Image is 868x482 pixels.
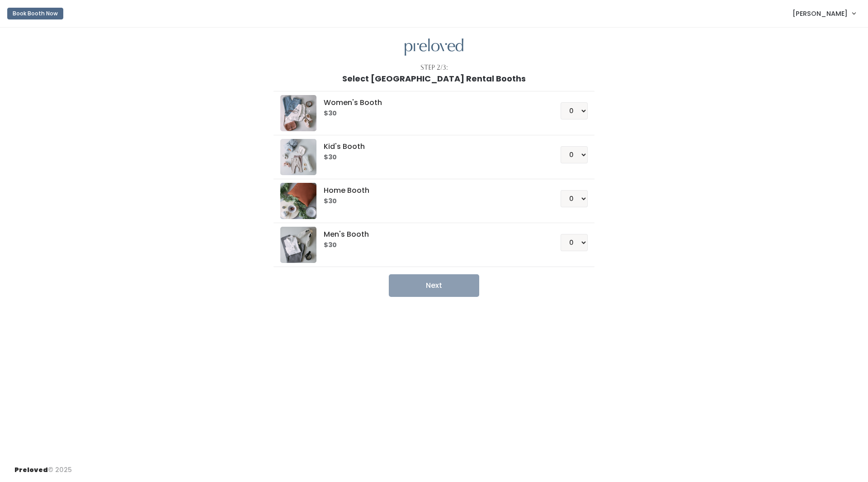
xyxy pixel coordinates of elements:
img: preloved logo [280,227,316,263]
span: [PERSON_NAME] [793,9,848,19]
h6: $30 [324,154,538,161]
div: Step 2/3: [420,63,448,72]
h5: Women's Booth [324,99,538,107]
img: preloved logo [405,38,463,56]
h5: Kid's Booth [324,143,538,151]
button: Book Booth Now [7,8,63,19]
h1: Select [GEOGRAPHIC_DATA] Rental Booths [342,74,526,83]
h5: Home Booth [324,186,538,195]
img: preloved logo [280,95,316,131]
a: [PERSON_NAME] [783,4,864,23]
h6: $30 [324,242,538,249]
div: © 2025 [14,458,72,475]
span: Preloved [14,465,48,474]
img: preloved logo [280,183,316,219]
h6: $30 [324,198,538,205]
img: preloved logo [280,139,316,175]
h5: Men's Booth [324,230,538,239]
h6: $30 [324,110,538,117]
button: Next [389,274,479,297]
a: Book Booth Now [7,4,63,24]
